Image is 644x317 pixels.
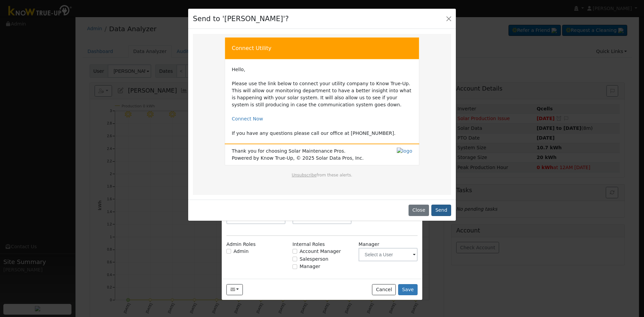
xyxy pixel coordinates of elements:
td: Hello, Please use the link below to connect your utility company to Know True-Up. This will allow... [232,66,412,137]
img: logo [397,148,412,155]
td: from these alerts. [231,172,413,185]
button: Close [409,205,429,216]
td: Connect Utility [225,37,419,59]
button: Send [431,205,451,216]
h4: Send to '[PERSON_NAME]'? [193,13,289,24]
a: Connect Now [232,116,263,121]
button: Close [444,14,453,23]
span: Thank you for choosing Solar Maintenance Pros. Powered by Know True-Up, © 2025 Solar Data Pros, Inc. [232,148,364,162]
a: Unsubscribe [292,173,317,177]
